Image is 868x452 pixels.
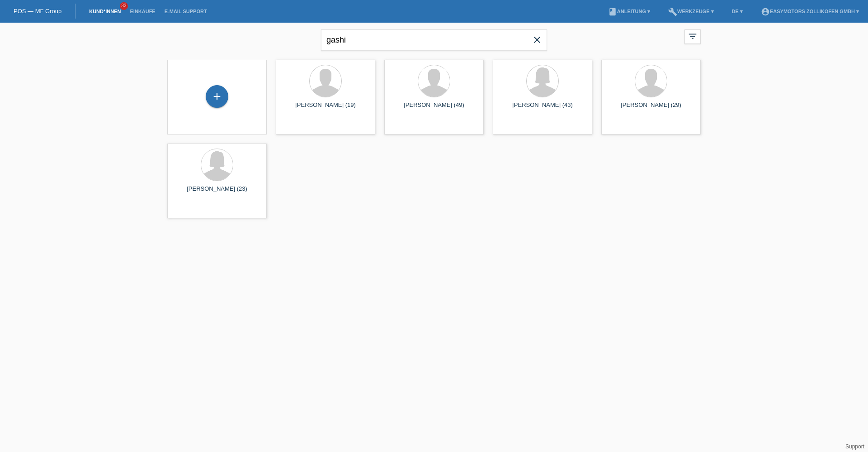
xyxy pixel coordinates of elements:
[120,2,128,10] span: 33
[668,7,677,16] i: build
[845,443,864,450] a: Support
[604,9,655,14] a: bookAnleitung ▾
[160,9,212,14] a: E-Mail Support
[206,89,228,104] div: Kund*in hinzufügen
[14,8,61,14] a: POS — MF Group
[283,101,368,116] div: [PERSON_NAME] (19)
[532,34,542,45] i: close
[664,9,718,14] a: buildWerkzeuge ▾
[688,31,698,41] i: filter_list
[392,101,476,116] div: [PERSON_NAME] (49)
[175,185,259,200] div: [PERSON_NAME] (23)
[609,101,693,116] div: [PERSON_NAME] (29)
[761,7,770,16] i: account_circle
[85,9,125,14] a: Kund*innen
[321,29,547,51] input: Suche...
[608,7,617,16] i: book
[756,9,863,14] a: account_circleEasymotors Zollikofen GmbH ▾
[500,101,585,116] div: [PERSON_NAME] (43)
[727,9,747,14] a: DE ▾
[125,9,160,14] a: Einkäufe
